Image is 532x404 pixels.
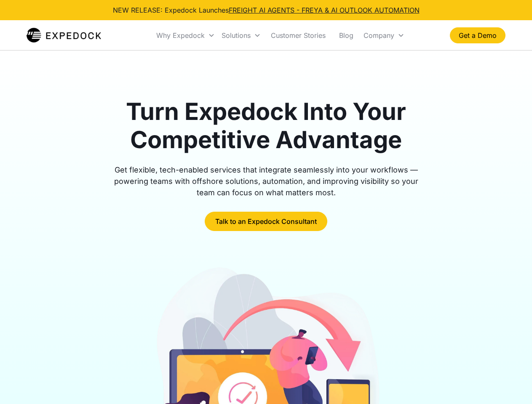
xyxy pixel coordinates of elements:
[153,21,218,50] div: Why Expedock
[450,27,505,43] a: Get a Demo
[222,31,251,40] div: Solutions
[113,5,420,15] div: NEW RELEASE: Expedock Launches
[156,31,205,40] div: Why Expedock
[229,6,420,14] a: FREIGHT AI AGENTS - FREYA & AI OUTLOOK AUTOMATION
[104,164,428,198] div: Get flexible, tech-enabled services that integrate seamlessly into your workflows — powering team...
[104,98,428,154] h1: Turn Expedock Into Your Competitive Advantage
[27,27,101,44] img: Expedock Logo
[364,31,394,40] div: Company
[205,212,327,231] a: Talk to an Expedock Consultant
[218,21,264,50] div: Solutions
[264,21,332,50] a: Customer Stories
[490,364,532,404] iframe: Chat Widget
[332,21,360,50] a: Blog
[27,27,101,44] a: home
[360,21,408,50] div: Company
